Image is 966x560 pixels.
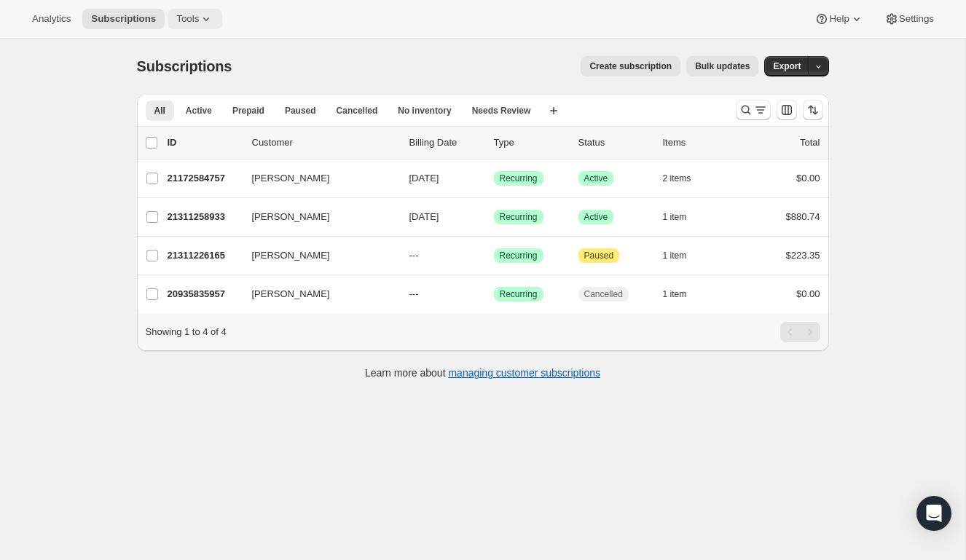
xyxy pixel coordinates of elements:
[663,288,687,300] span: 1 item
[168,287,240,301] p: 20935835957
[780,322,820,342] nav: Pagination
[409,250,419,261] span: ---
[663,168,707,189] button: 2 items
[168,135,820,150] div: IDCustomerBilling DateTypeStatusItemsTotal
[786,250,820,261] span: $223.35
[796,288,820,299] span: $0.00
[803,100,823,120] button: Sort the results
[252,171,330,186] span: [PERSON_NAME]
[806,9,872,29] button: Help
[796,173,820,184] span: $0.00
[146,325,227,339] p: Showing 1 to 4 of 4
[168,135,240,150] p: ID
[168,248,240,263] p: 21311226165
[168,210,240,224] p: 21311258933
[584,288,623,300] span: Cancelled
[584,211,608,223] span: Active
[494,135,567,150] div: Type
[786,211,820,222] span: $880.74
[168,207,820,227] div: 21311258933[PERSON_NAME][DATE]SuccessRecurringSuccessActive1 item$880.74
[663,211,687,223] span: 1 item
[137,58,232,74] span: Subscriptions
[168,245,820,266] div: 21311226165[PERSON_NAME]---SuccessRecurringAttentionPaused1 item$223.35
[663,173,691,184] span: 2 items
[186,105,212,117] span: Active
[448,367,600,379] a: managing customer subscriptions
[578,135,651,150] p: Status
[663,135,736,150] div: Items
[154,105,165,117] span: All
[243,283,389,306] button: [PERSON_NAME]
[736,100,771,120] button: Search and filter results
[243,167,389,190] button: [PERSON_NAME]
[168,168,820,189] div: 21172584757[PERSON_NAME][DATE]SuccessRecurringSuccessActive2 items$0.00
[500,173,538,184] span: Recurring
[899,13,934,25] span: Settings
[916,496,951,531] div: Open Intercom Messenger
[232,105,264,117] span: Prepaid
[589,60,672,72] span: Create subscription
[252,135,398,150] p: Customer
[409,135,482,150] p: Billing Date
[800,135,820,150] p: Total
[23,9,79,29] button: Analytics
[252,287,330,301] span: [PERSON_NAME]
[409,288,419,299] span: ---
[168,284,820,304] div: 20935835957[PERSON_NAME]---SuccessRecurringCancelled1 item$0.00
[500,250,538,261] span: Recurring
[500,211,538,223] span: Recurring
[663,207,703,227] button: 1 item
[695,60,750,72] span: Bulk updates
[409,173,439,184] span: [DATE]
[584,173,608,184] span: Active
[542,100,565,121] button: Create new view
[686,56,758,76] button: Bulk updates
[581,56,680,76] button: Create subscription
[82,9,165,29] button: Subscriptions
[252,210,330,224] span: [PERSON_NAME]
[663,245,703,266] button: 1 item
[243,205,389,229] button: [PERSON_NAME]
[252,248,330,263] span: [PERSON_NAME]
[168,9,222,29] button: Tools
[663,250,687,261] span: 1 item
[285,105,316,117] span: Paused
[500,288,538,300] span: Recurring
[764,56,809,76] button: Export
[829,13,849,25] span: Help
[584,250,614,261] span: Paused
[398,105,451,117] span: No inventory
[777,100,797,120] button: Customize table column order and visibility
[773,60,801,72] span: Export
[176,13,199,25] span: Tools
[876,9,943,29] button: Settings
[663,284,703,304] button: 1 item
[337,105,378,117] span: Cancelled
[168,171,240,186] p: 21172584757
[243,244,389,267] button: [PERSON_NAME]
[32,13,71,25] span: Analytics
[91,13,156,25] span: Subscriptions
[365,366,600,380] p: Learn more about
[409,211,439,222] span: [DATE]
[472,105,531,117] span: Needs Review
